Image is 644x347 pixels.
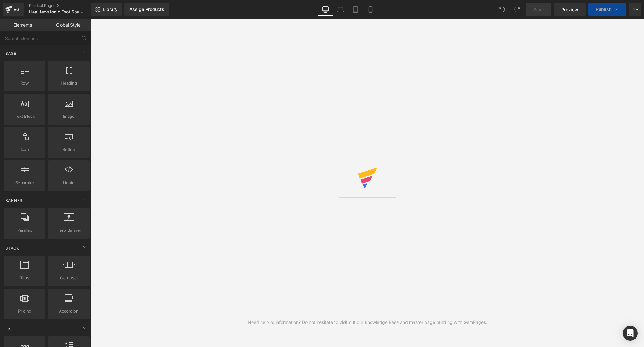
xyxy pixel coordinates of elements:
[5,198,23,204] span: Banner
[5,50,17,56] span: Base
[348,3,363,16] a: Tablet
[5,245,20,251] span: Stack
[50,80,88,86] span: Heading
[248,319,487,326] div: Need help or information? Do not hesitate to visit out our Knowledge Base and master page buildin...
[511,3,523,16] button: Redo
[363,3,378,16] a: Mobile
[6,113,44,120] span: Text Block
[623,326,638,341] div: Open Intercom Messenger
[496,3,508,16] button: Undo
[6,80,44,86] span: Row
[333,3,348,16] a: Laptop
[50,308,88,314] span: Accordion
[561,6,578,13] span: Preview
[29,9,89,14] span: Healifeco Ionic Foot Spa - numod test
[45,19,91,31] a: Global Style
[129,7,164,12] div: Assign Products
[554,3,586,16] a: Preview
[50,179,88,186] span: Liquid
[50,113,88,120] span: Image
[3,3,24,16] a: v6
[6,275,44,281] span: Tabs
[6,179,44,186] span: Separator
[6,146,44,153] span: Icon
[50,275,88,281] span: Carousel
[91,3,122,16] a: New Library
[29,3,101,8] a: Product Pages
[596,7,611,12] span: Publish
[50,146,88,153] span: Button
[588,3,626,16] button: Publish
[5,326,15,332] span: List
[13,5,20,13] div: v6
[629,3,641,16] button: More
[533,6,544,13] span: Save
[318,3,333,16] a: Desktop
[6,227,44,234] span: Parallax
[6,308,44,314] span: Pricing
[103,7,117,12] span: Library
[50,227,88,234] span: Hero Banner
